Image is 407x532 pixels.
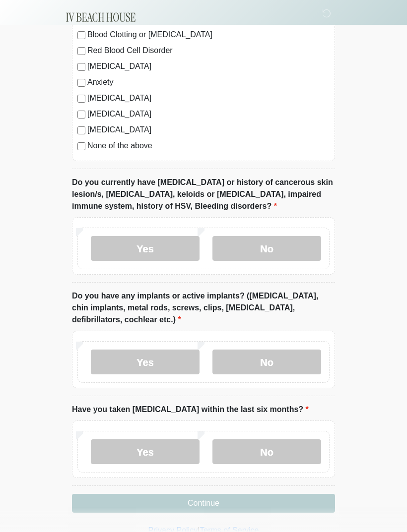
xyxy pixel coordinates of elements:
[91,350,200,374] label: Yes
[91,439,200,464] label: Yes
[72,404,309,415] label: Have you taken [MEDICAL_DATA] within the last six months?
[212,350,321,374] label: No
[87,29,330,41] label: Blood Clotting or [MEDICAL_DATA]
[87,45,330,57] label: Red Blood Cell Disorder
[87,140,330,152] label: None of the above
[77,95,85,103] input: [MEDICAL_DATA]
[77,63,85,71] input: [MEDICAL_DATA]
[212,236,321,261] label: No
[87,76,330,88] label: Anxiety
[87,60,330,72] label: [MEDICAL_DATA]
[77,111,85,118] input: [MEDICAL_DATA]
[77,47,85,55] input: Red Blood Cell Disorder
[91,236,200,261] label: Yes
[72,290,335,326] label: Do you have any implants or active implants? ([MEDICAL_DATA], chin implants, metal rods, screws, ...
[77,79,85,87] input: Anxiety
[72,177,335,212] label: Do you currently have [MEDICAL_DATA] or history of cancerous skin lesion/s, [MEDICAL_DATA], keloi...
[72,494,335,513] button: Continue
[62,7,140,27] img: IV Beach House Logo
[87,108,330,120] label: [MEDICAL_DATA]
[77,142,85,150] input: None of the above
[87,92,330,104] label: [MEDICAL_DATA]
[77,126,85,134] input: [MEDICAL_DATA]
[212,439,321,464] label: No
[77,31,85,39] input: Blood Clotting or [MEDICAL_DATA]
[87,124,330,136] label: [MEDICAL_DATA]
